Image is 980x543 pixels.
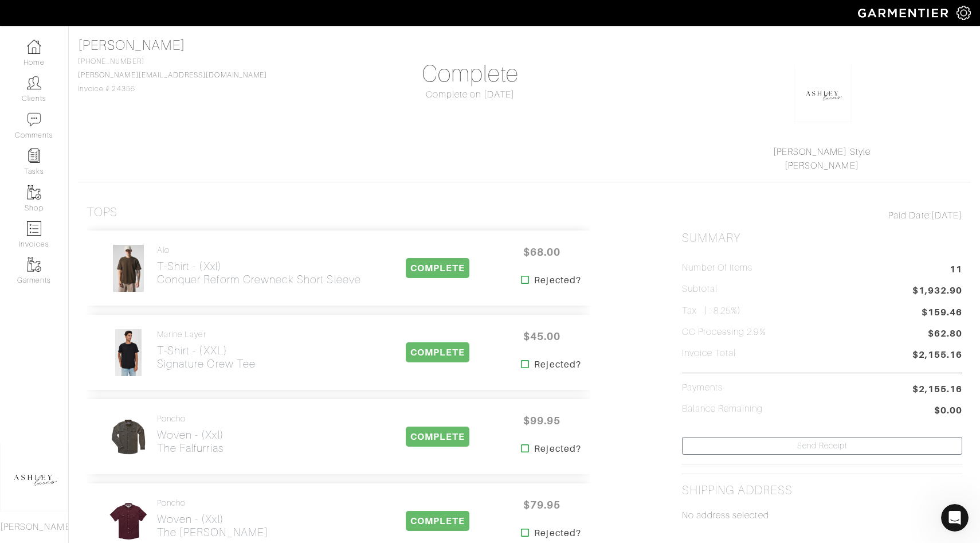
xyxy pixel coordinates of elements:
[912,348,962,364] span: $2,155.16
[87,205,117,220] h3: Tops
[682,509,962,522] p: No address selected
[406,342,469,362] span: COMPLETE
[163,184,220,209] div: ok thanks
[157,414,224,455] a: poncho Woven - (xxl)The Falfurrias
[9,275,188,311] div: Help [PERSON_NAME] understand how they’re doing:
[9,312,220,393] div: Operator says…
[534,358,581,372] strong: Rejected?
[507,324,576,349] span: $45.00
[157,245,361,286] a: alo T-Shirt - (xxl)Conquer Reform Crewneck Short Sleeve
[157,414,224,424] h4: poncho
[928,327,962,342] span: $62.80
[922,306,962,319] span: $159.46
[157,260,361,286] h2: T-Shirt - (xxl) Conquer Reform Crewneck Short Sleeve
[28,346,44,362] span: Terrible
[135,346,151,362] span: Amazing
[108,346,124,362] span: Great
[682,231,962,245] h2: Summary
[950,263,962,278] span: 11
[682,404,763,415] h5: Balance Remaining
[157,245,361,255] h4: alo
[27,40,41,54] img: dashboard-icon-dbcd8f5a0b271acd01030246c82b418ddd0df26cd7fceb0bd07c9910d44c42f6.png
[170,67,220,92] div: #24262
[534,442,581,456] strong: Rejected?
[330,60,610,88] h1: Complete
[18,225,179,259] div: Hi [PERSON_NAME]! To follow up here, tracking was sent and it does look like it'll arrive [DATE]!...
[157,344,256,370] h2: T-Shirt - (XXL) Signature Crew Tee
[794,65,852,122] img: okhkJxsQsug8ErY7G9ypRsDh.png
[888,210,931,221] span: Paid Date:
[179,73,211,85] div: #24262
[9,275,220,312] div: Operator says…
[682,263,753,274] h5: Number of Items
[682,382,723,393] h5: Payments
[9,218,188,265] div: Hi [PERSON_NAME]! To follow up here, tracking was sent and it does look like it'll arrive [DATE]!...
[682,306,742,317] h5: Tax ( : 8.25%)
[330,88,610,101] div: Complete on [DATE]
[157,330,256,339] h4: marine layer
[18,282,179,304] div: Help [PERSON_NAME] understand how they’re doing:
[27,76,41,90] img: clients-icon-6bae9207a08558b7cb47a8932f037763ab4055f8c8b6bfacd5dc20c3e0201464.png
[56,6,96,14] h1: Operator
[912,382,962,396] span: $2,155.16
[9,100,220,168] div: Garmentier says…
[157,428,224,455] h2: Woven - (xxl) The Falfurrias
[912,284,962,299] span: $1,932.90
[534,526,581,540] strong: Rejected?
[27,149,41,163] img: reminder-icon-8004d30b9f0a5d33ae49ab947aed9ed385cf756f9e5892f1edd6e32f2345188e.png
[157,498,268,539] a: poncho Woven - (xxl)The [PERSON_NAME]
[78,57,267,93] span: [PHONE_NUMBER] Invoice # 24356
[9,67,220,101] div: Ashley says…
[534,274,581,287] strong: Rejected?
[682,348,736,359] h5: Invoice Total
[115,329,142,377] img: VUVtCCsCJXDVJduLBpE5Eaf2
[157,330,256,370] a: marine layer T-Shirt - (XXL)Signature Crew Tee
[9,218,220,275] div: Garmentier says…
[200,5,222,26] button: Home
[406,511,469,531] span: COMPLETE
[104,413,152,461] img: P6pBQcnLr8DiCenQZevrmHhk
[27,185,41,200] img: garments-icon-b7da505a4dc4fd61783c78ac3ca0ef83fa9d6f193b1c9dc38574b1d14d53ca28.png
[21,324,158,338] div: Rate your conversation
[406,258,469,278] span: COMPLETE
[9,100,188,159] div: Hi [PERSON_NAME]! The [PERSON_NAME] team fulfilled it [DATE], it just doesn't have tracking yet -...
[78,38,185,53] a: [PERSON_NAME]
[9,169,220,184] div: [DATE]
[852,3,957,23] img: garmentier-logo-header-white-b43fb05a5012e4ada735d5af1a66efaba907eab6374d6393d1fbf88cb4ef424d.png
[406,427,469,447] span: COMPLETE
[682,483,793,498] h2: Shipping Address
[934,404,962,419] span: $0.00
[27,112,41,127] img: comment-icon-a0a6a9ef722e966f86d9cbdc48e553b5cf19dbc54f86b18d962a5391bc8f6eb6.png
[112,244,145,292] img: JkBpWVWcE2uAbJoLaKxG5yPD
[78,71,267,79] a: [PERSON_NAME][EMAIL_ADDRESS][DOMAIN_NAME]
[9,184,220,218] div: Ashley says…
[157,513,268,539] h2: Woven - (xxl) The [PERSON_NAME]
[941,504,969,532] iframe: Intercom live chat
[682,437,962,455] a: Send Receipt
[682,284,718,295] h5: Subtotal
[7,5,29,26] button: go back
[172,191,211,202] div: ok thanks
[507,240,576,264] span: $68.00
[18,107,179,152] div: Hi [PERSON_NAME]! The [PERSON_NAME] team fulfilled it [DATE], it just doesn't have tracking yet -...
[157,498,268,508] h4: poncho
[682,327,766,338] h5: CC Processing 2.9%
[54,346,70,362] span: Bad
[785,161,859,171] a: [PERSON_NAME]
[507,493,576,517] span: $79.95
[682,209,962,222] div: [DATE]
[33,6,51,25] img: Profile image for Operator
[27,257,41,272] img: garments-icon-b7da505a4dc4fd61783c78ac3ca0ef83fa9d6f193b1c9dc38574b1d14d53ca28.png
[28,40,90,49] b: In 30 minutes
[957,6,971,20] img: gear-icon-white-bd11855cb880d31180b6d7d6211b90ccbf57a29d726f0c71d8c61bd08dd39cc2.png
[81,346,97,362] span: OK
[56,14,143,26] p: The team can also help
[773,147,871,157] a: [PERSON_NAME] Style
[27,221,41,236] img: orders-icon-0abe47150d42831381b5fb84f609e132dff9fe21cb692f30cb5eec754e2cba89.png
[507,408,576,433] span: $99.95
[18,28,179,50] div: The team will be back 🕒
